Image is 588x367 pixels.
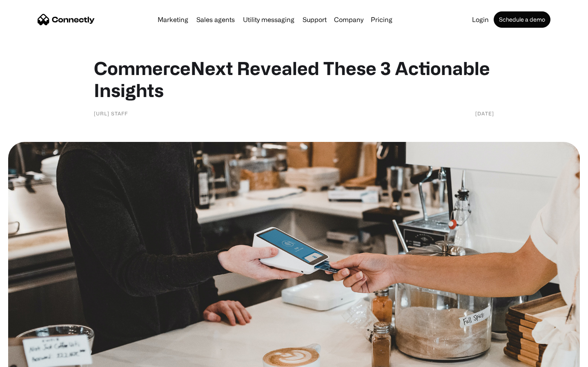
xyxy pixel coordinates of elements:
[94,57,494,101] h1: CommerceNext Revealed These 3 Actionable Insights
[16,353,49,364] ul: Language list
[334,14,363,25] div: Company
[475,109,494,117] div: [DATE]
[240,16,298,23] a: Utility messaging
[154,16,192,23] a: Marketing
[193,16,238,23] a: Sales agents
[494,11,550,28] a: Schedule a demo
[367,16,396,23] a: Pricing
[94,109,128,117] div: [URL] Staff
[299,16,330,23] a: Support
[469,16,492,23] a: Login
[8,353,49,364] aside: Language selected: English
